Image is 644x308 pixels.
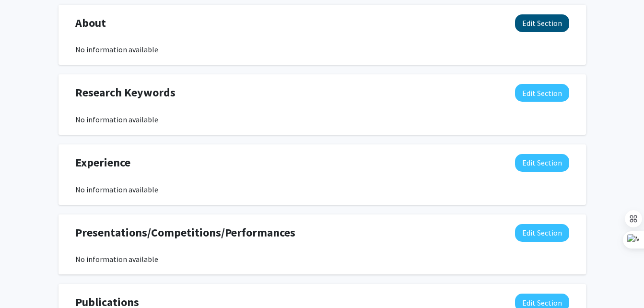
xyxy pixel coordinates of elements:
div: No information available [75,184,569,195]
span: Research Keywords [75,84,176,101]
button: Edit Presentations/Competitions/Performances [515,224,569,242]
div: No information available [75,114,569,125]
span: About [75,14,106,32]
div: No information available [75,44,569,55]
button: Edit Research Keywords [515,84,569,102]
span: Presentations/Competitions/Performances [75,224,295,241]
button: Edit Experience [515,154,569,172]
div: No information available [75,253,569,265]
span: Experience [75,154,130,171]
iframe: Chat [7,265,41,301]
button: Edit About [515,14,569,32]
